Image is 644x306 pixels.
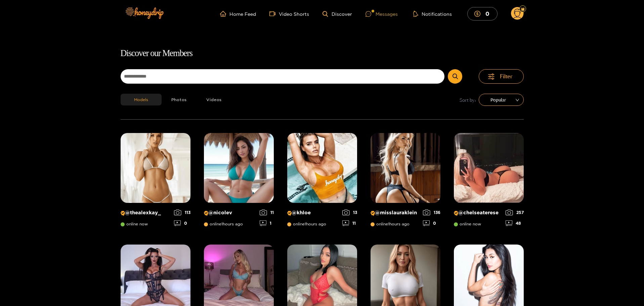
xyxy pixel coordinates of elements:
span: dollar [474,11,484,17]
span: online 1 hours ago [204,222,243,226]
div: 113 [174,210,190,215]
div: 13 [342,210,357,215]
span: Filter [500,73,513,80]
button: Submit Search [448,69,462,84]
p: @ chelseaterese [454,210,502,216]
img: Fan Level [521,7,525,11]
h1: Discover our Members [121,46,524,60]
button: Photos [162,94,197,105]
span: video-camera [269,11,279,17]
button: Notifications [411,10,454,17]
a: Creator Profile Image: chelseaterese@chelseatereseonline now25748 [454,133,524,231]
p: @ thealexkay_ [121,210,171,216]
div: 136 [423,210,440,215]
span: online 1 hours ago [371,222,410,226]
a: Creator Profile Image: thealexkay_@thealexkay_online now1130 [121,133,190,231]
img: Creator Profile Image: chelseaterese [454,133,524,203]
p: @ nicolev [204,210,256,216]
a: Video Shorts [269,11,309,17]
a: Home Feed [220,11,256,17]
span: Sort by: [460,96,476,104]
a: Creator Profile Image: misslauraklein@misslaurakleinonline1hours ago1360 [371,133,440,231]
a: Creator Profile Image: nicolev@nicolevonline1hours ago111 [204,133,274,231]
span: online 1 hours ago [287,222,326,226]
img: Creator Profile Image: misslauraklein [371,133,440,203]
div: 48 [506,220,524,226]
p: @ misslauraklein [371,210,420,216]
div: 257 [506,210,524,215]
span: Popular [484,95,519,105]
mark: 0 [484,10,490,17]
img: Creator Profile Image: nicolev [204,133,274,203]
button: Filter [479,69,524,84]
span: online now [454,222,481,226]
span: online now [121,222,148,226]
img: Creator Profile Image: khloe [287,133,357,203]
div: 0 [174,220,190,226]
button: 0 [467,7,498,20]
button: Videos [197,94,231,105]
div: 11 [260,210,274,215]
a: Discover [323,11,352,17]
div: 1 [260,220,274,226]
div: 0 [423,220,440,226]
button: Models [121,94,162,105]
img: Creator Profile Image: thealexkay_ [121,133,190,203]
div: Messages [366,10,398,18]
div: 11 [342,220,357,226]
span: home [220,11,229,17]
a: Creator Profile Image: khloe@khloeonline1hours ago1311 [287,133,357,231]
div: sort [479,94,524,106]
p: @ khloe [287,210,339,216]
